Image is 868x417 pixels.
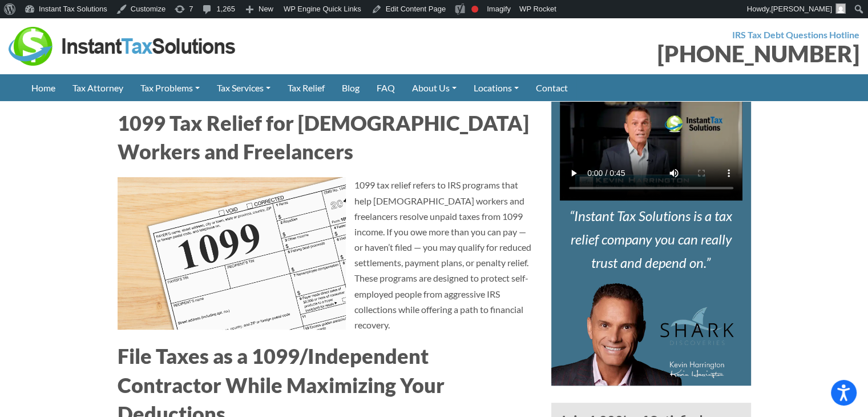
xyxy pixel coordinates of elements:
div: [PHONE_NUMBER] [443,42,860,65]
strong: IRS Tax Debt Questions Hotline [732,29,859,40]
a: Locations [465,74,527,101]
a: Tax Relief [279,74,333,101]
a: Tax Attorney [64,74,132,101]
h2: 1099 Tax Relief for [DEMOGRAPHIC_DATA] Workers and Freelancers [118,109,534,166]
div: Focus keyphrase not set [471,6,478,13]
a: Blog [333,74,368,101]
a: Instant Tax Solutions Logo [9,39,237,50]
a: Tax Problems [132,74,208,101]
img: 1099 form [118,177,346,330]
a: Tax Services [208,74,279,101]
i: Instant Tax Solutions is a tax relief company you can really trust and depend on. [570,207,732,271]
a: Contact [527,74,576,101]
a: About Us [403,74,465,101]
span: [PERSON_NAME] [771,5,832,13]
img: Instant Tax Solutions Logo [9,27,237,66]
img: Kevin Harrington [551,283,734,386]
a: Home [23,74,64,101]
a: FAQ [368,74,403,101]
